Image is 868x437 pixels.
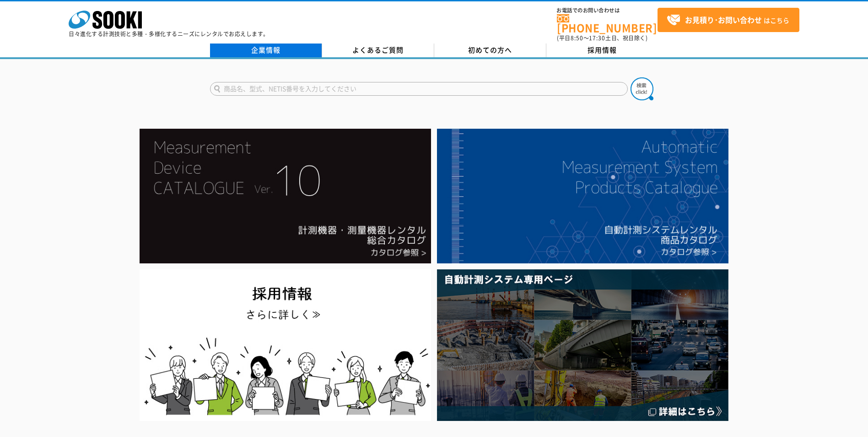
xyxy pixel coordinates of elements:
p: 日々進化する計測技術と多種・多様化するニーズにレンタルでお応えします。 [69,31,269,37]
a: よくあるご質問 [322,44,434,57]
img: 自動計測システムカタログ [437,129,728,263]
img: btn_search.png [631,77,653,100]
img: Catalog Ver10 [140,129,431,263]
a: [PHONE_NUMBER] [557,14,658,33]
a: 企業情報 [210,44,322,57]
span: 8:50 [571,34,583,42]
a: 採用情報 [546,44,658,57]
img: SOOKI recruit [140,269,431,421]
strong: お見積り･お問い合わせ [685,14,762,25]
span: (平日 ～ 土日、祝日除く) [557,34,647,42]
img: 自動計測システム専用ページ [437,269,728,421]
span: 17:30 [589,34,605,42]
span: 初めての方へ [468,45,512,55]
span: はこちら [667,13,789,27]
input: 商品名、型式、NETIS番号を入力してください [210,82,628,96]
a: 初めての方へ [434,44,546,57]
a: お見積り･お問い合わせはこちら [658,8,799,32]
span: お電話でのお問い合わせは [557,8,658,13]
